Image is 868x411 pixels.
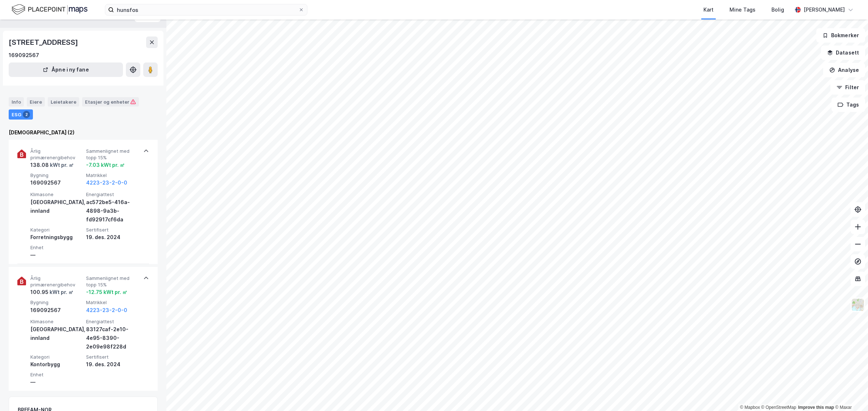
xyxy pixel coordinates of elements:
[30,354,83,360] span: Kategori
[823,63,865,77] button: Analyse
[830,80,865,95] button: Filter
[30,227,83,233] span: Kategori
[86,325,139,351] div: 83127caf-2e10-4e95-8390-2e09e98f228d
[30,233,83,242] div: Forretningsbygg
[86,227,139,233] span: Sertifisert
[30,325,83,342] div: [GEOGRAPHIC_DATA], innland
[114,4,298,15] input: Søk på adresse, matrikkel, gårdeiere, leietakere eller personer
[761,405,796,410] a: OpenStreetMap
[821,46,865,60] button: Datasett
[30,299,83,306] span: Bygning
[9,109,33,120] div: ESG
[832,376,868,411] div: Kontrollprogram for chat
[9,97,24,107] div: Info
[86,275,139,288] span: Sammenlignet med topp 15%
[30,360,83,369] div: Kontorbygg
[86,172,139,178] span: Matrikkel
[30,372,83,378] span: Enhet
[30,191,83,198] span: Klimasone
[798,405,834,410] a: Improve this map
[86,319,139,325] span: Energiattest
[86,178,127,187] button: 4223-23-2-0-0
[86,354,139,360] span: Sertifisert
[740,405,760,410] a: Mapbox
[771,5,784,14] div: Bolig
[30,178,83,187] div: 169092567
[30,245,83,251] span: Enhet
[9,51,39,60] div: 169092567
[30,288,73,297] div: 100.95
[86,288,127,297] div: -12.75 kWt pr. ㎡
[30,378,83,386] div: —
[48,97,79,107] div: Leietakere
[86,299,139,306] span: Matrikkel
[30,306,83,315] div: 169092567
[703,5,714,14] div: Kart
[86,306,127,315] button: 4223-23-2-0-0
[23,111,30,118] div: 2
[30,251,83,259] div: —
[48,288,73,297] div: kWt pr. ㎡
[86,233,139,242] div: 19. des. 2024
[86,161,125,169] div: -7.03 kWt pr. ㎡
[86,191,139,198] span: Energiattest
[49,161,74,169] div: kWt pr. ㎡
[85,99,136,105] div: Etasjer og enheter
[12,3,88,16] img: logo.f888ab2527a4732fd821a326f86c7f29.svg
[30,198,83,215] div: [GEOGRAPHIC_DATA], innland
[816,28,865,43] button: Bokmerker
[804,5,845,14] div: [PERSON_NAME]
[9,128,158,137] div: [DEMOGRAPHIC_DATA] (2)
[832,376,868,411] iframe: Chat Widget
[30,161,74,169] div: 138.08
[729,5,756,14] div: Mine Tags
[86,198,139,224] div: ac572be5-416a-4898-9a3b-fd92917cf6da
[30,172,83,178] span: Bygning
[9,36,80,48] div: [STREET_ADDRESS]
[851,298,865,312] img: Z
[30,275,83,288] span: Årlig primærenergibehov
[9,62,123,77] button: Åpne i ny fane
[86,360,139,369] div: 19. des. 2024
[86,148,139,161] span: Sammenlignet med topp 15%
[30,148,83,161] span: Årlig primærenergibehov
[27,97,45,107] div: Eiere
[30,319,83,325] span: Klimasone
[831,98,865,112] button: Tags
